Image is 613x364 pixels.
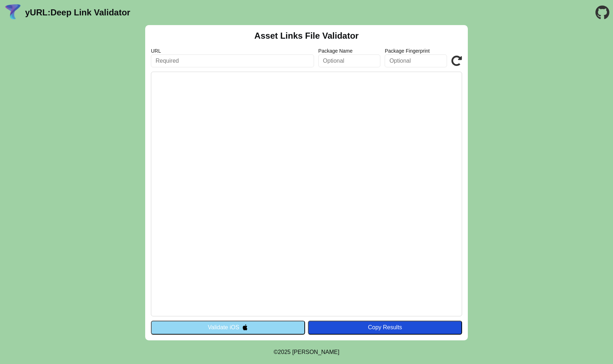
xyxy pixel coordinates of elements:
[308,321,462,334] button: Copy Results
[385,54,447,67] input: Optional
[278,349,291,355] span: 2025
[151,48,314,54] label: URL
[292,349,339,355] a: Michael Ibragimchayev's Personal Site
[255,31,359,41] h2: Asset Links File Validator
[318,54,381,67] input: Optional
[151,321,305,334] button: Validate iOS
[4,3,22,22] img: yURL Logo
[25,8,130,18] a: yURL:Deep Link Validator
[274,340,339,364] footer: ©
[242,324,248,330] img: appleIcon.svg
[151,54,314,67] input: Required
[318,48,381,54] label: Package Name
[385,48,447,54] label: Package Fingerprint
[312,324,458,331] div: Copy Results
